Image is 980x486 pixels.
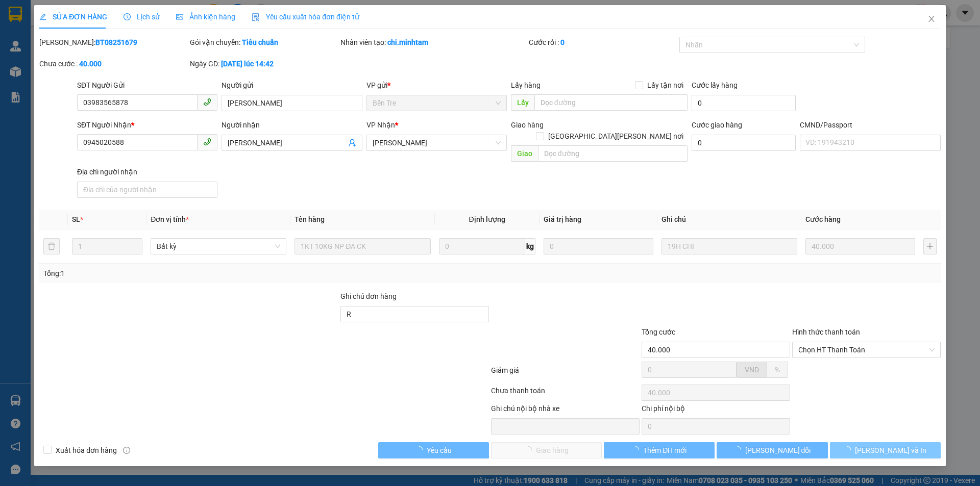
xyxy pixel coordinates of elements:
[77,80,217,91] div: SĐT Người Gửi
[43,268,378,279] div: Tổng: 1
[805,238,915,254] input: 0
[43,238,60,254] button: delete
[643,445,687,456] span: Thêm ĐH mới
[775,366,780,374] span: %
[745,445,811,456] span: [PERSON_NAME] đổi
[176,13,183,20] span: picture
[643,80,688,91] span: Lấy tận nơi
[490,365,641,382] div: Giảm giá
[373,135,501,150] span: Hồ Chí Minh
[378,442,489,458] button: Yêu cầu
[745,366,759,374] span: VND
[525,238,535,254] span: kg
[717,442,827,458] button: [PERSON_NAME] đổi
[387,38,428,46] b: chi.minhtam
[373,95,501,111] span: Bến Tre
[511,94,534,111] span: Lấy
[792,328,860,336] label: Hình thức thanh toán
[52,445,121,456] span: Xuất hóa đơn hàng
[340,37,527,48] div: Nhân viên tạo:
[151,215,189,223] span: Đơn vị tính
[923,238,937,254] button: plus
[544,215,581,223] span: Giá trị hàng
[295,215,325,223] span: Tên hàng
[203,138,211,146] span: phone
[39,37,188,48] div: [PERSON_NAME]:
[692,121,742,129] label: Cước giao hàng
[252,13,260,21] img: icon
[538,145,688,162] input: Dọc đường
[340,292,397,300] label: Ghi chú đơn hàng
[642,403,790,418] div: Chi phí nội bộ
[222,119,362,131] div: Người nhận
[855,445,926,456] span: [PERSON_NAME] và In
[805,215,841,223] span: Cước hàng
[77,166,217,177] div: Địa chỉ người nhận
[39,13,46,20] span: edit
[511,145,538,162] span: Giao
[242,38,278,46] b: Tiêu chuẩn
[657,210,801,229] th: Ghi chú
[348,139,356,147] span: user-add
[295,238,430,254] input: VD: Bàn, Ghế
[176,13,235,21] span: Ảnh kiện hàng
[661,238,797,254] input: Ghi Chú
[511,81,541,89] span: Lấy hàng
[692,135,796,151] input: Cước giao hàng
[221,60,274,68] b: [DATE] lúc 14:42
[124,13,160,21] span: Lịch sử
[692,81,738,89] label: Cước lấy hàng
[252,13,359,21] span: Yêu cầu xuất hóa đơn điện tử
[366,80,507,91] div: VP gửi
[511,121,544,129] span: Giao hàng
[366,121,395,129] span: VP Nhận
[190,58,338,69] div: Ngày GD:
[491,442,602,458] button: Giao hàng
[927,15,936,23] span: close
[798,342,935,357] span: Chọn HT Thanh Toán
[123,447,130,454] span: info-circle
[917,5,946,34] button: Close
[544,131,688,142] span: [GEOGRAPHIC_DATA][PERSON_NAME] nơi
[529,37,677,48] div: Cước rồi :
[415,446,427,453] span: loading
[39,13,107,21] span: SỬA ĐƠN HÀNG
[190,37,338,48] div: Gói vận chuyển:
[124,13,131,20] span: clock-circle
[77,182,217,198] input: Địa chỉ của người nhận
[534,94,688,111] input: Dọc đường
[544,238,653,254] input: 0
[491,403,640,418] div: Ghi chú nội bộ nhà xe
[490,385,641,403] div: Chưa thanh toán
[632,446,643,453] span: loading
[222,80,362,91] div: Người gửi
[427,445,452,456] span: Yêu cầu
[692,95,796,111] input: Cước lấy hàng
[157,239,280,254] span: Bất kỳ
[830,442,941,458] button: [PERSON_NAME] và In
[39,58,188,69] div: Chưa cước :
[642,328,675,336] span: Tổng cước
[734,446,745,453] span: loading
[604,442,715,458] button: Thêm ĐH mới
[72,215,80,223] span: SL
[95,38,137,46] b: BT08251679
[844,446,855,453] span: loading
[469,215,505,223] span: Định lượng
[79,60,102,68] b: 40.000
[203,98,211,106] span: phone
[77,119,217,131] div: SĐT Người Nhận
[340,306,489,322] input: Ghi chú đơn hàng
[560,38,565,46] b: 0
[800,119,940,131] div: CMND/Passport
